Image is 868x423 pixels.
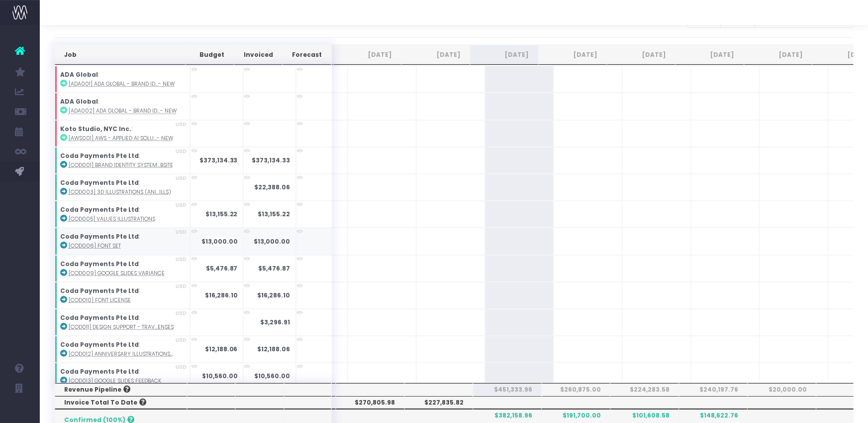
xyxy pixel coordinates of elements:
[69,215,155,223] abbr: [COD005] Values Illustrations
[176,256,187,263] span: USD
[176,309,187,317] span: USD
[176,174,187,182] span: USD
[60,178,139,187] strong: Coda Payments Pte Ltd
[470,45,539,65] th: Sep 25: activate to sort column ascending
[254,237,290,246] strong: $13,000.00
[607,45,675,65] th: Nov 25: activate to sort column ascending
[55,282,190,309] td: :
[55,45,186,65] th: Job: activate to sort column ascending
[258,291,290,299] strong: $16,286.10
[255,183,290,191] strong: $22,388.06
[69,377,161,385] abbr: [COD013] Google Slides Feedback
[69,323,174,331] abbr: [COD011] Design Support - Travel Expenses
[261,318,290,326] strong: $3,296.91
[69,161,173,169] abbr: [COD001] Brand Identity System & Website
[186,45,234,65] th: Budget
[679,383,748,396] th: $240,197.76
[69,270,165,277] abbr: [COD009] Google Slides Variance
[333,45,402,65] th: Jul 25: activate to sort column ascending
[176,147,187,155] span: USD
[69,350,173,358] abbr: [COD012] Anniversary Illustrations
[258,345,290,353] strong: $12,188.06
[55,363,190,390] td: :
[60,260,139,268] strong: Coda Payments Pte Ltd
[255,372,290,380] strong: $10,560.00
[55,66,190,93] td: :
[60,205,139,214] strong: Coda Payments Pte Ltd
[55,201,190,228] td: :
[60,125,131,133] strong: Koto Studio, NYC Inc.
[176,282,187,290] span: USD
[60,97,98,106] strong: ADA Global
[60,313,139,322] strong: Coda Payments Pte Ltd
[55,120,190,147] td: :
[55,147,190,174] td: :
[176,201,187,209] span: USD
[258,210,290,218] strong: $13,155.22
[542,383,610,396] th: $260,875.00
[60,151,139,160] strong: Coda Payments Pte Ltd
[539,45,607,65] th: Oct 25: activate to sort column ascending
[473,383,542,396] th: $451,333.96
[60,340,139,349] strong: Coda Payments Pte Ltd
[69,188,171,196] abbr: [COD003] 3D Illustrations (Animation and Stills)
[199,156,238,164] strong: $373,134.33
[55,309,190,336] td: :
[55,396,187,409] th: Invoice Total To Date
[55,174,190,201] td: :
[283,45,331,65] th: Forecast
[60,232,139,241] strong: Coda Payments Pte Ltd
[60,367,139,376] strong: Coda Payments Pte Ltd
[12,403,27,418] img: images/default_profile_image.png
[744,45,813,65] th: Jan 26: activate to sort column ascending
[69,135,173,142] abbr: [AWS001] AWS - Applied AI Solutions - Brand - New
[675,45,744,65] th: Dec 25: activate to sort column ascending
[201,237,238,246] strong: $13,000.00
[69,242,121,250] abbr: [COD006] Font Set
[176,228,187,236] span: USD
[610,383,679,396] th: $224,283.58
[69,107,177,115] abbr: [ADA002] ADA Global - Brand Identity - Digital - New
[55,383,187,396] th: Revenue Pipeline
[55,336,190,363] td: :
[55,93,190,120] td: :
[60,70,98,79] strong: ADA Global
[748,383,816,396] th: $20,000.00
[176,336,187,344] span: USD
[205,210,238,218] strong: $13,155.22
[259,264,290,273] strong: $5,476.87
[336,396,404,409] th: $270,805.98
[202,372,238,380] strong: $10,560.00
[55,228,190,255] td: :
[206,264,238,273] strong: $5,476.87
[252,156,290,164] strong: $373,134.33
[69,80,175,88] abbr: [ADA001] ADA Global - Brand Identity - Brand - New
[205,345,238,353] strong: $12,188.06
[60,286,139,295] strong: Coda Payments Pte Ltd
[176,121,187,128] span: USD
[234,45,283,65] th: Invoiced
[404,396,473,409] th: $227,835.82
[205,291,238,299] strong: $16,286.10
[55,255,190,282] td: :
[176,363,187,371] span: USD
[401,45,470,65] th: Aug 25: activate to sort column ascending
[69,296,131,304] abbr: [COD010] Font License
